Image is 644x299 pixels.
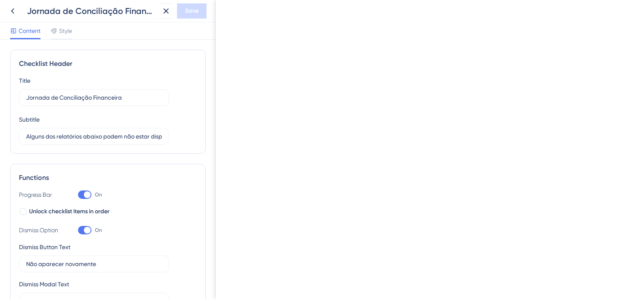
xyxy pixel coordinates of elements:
div: Functions [19,173,197,183]
div: Checklist Header [19,59,197,69]
input: Type the value [26,259,162,269]
div: Dismiss Modal Text [19,279,69,289]
span: On [95,227,102,234]
div: Dismiss Button Text [19,242,70,252]
div: Dismiss Option [19,225,61,235]
input: Header 2 [26,132,162,141]
div: Jornada de Conciliação Financeira [27,5,155,17]
span: Save [185,6,199,16]
span: Content [19,26,40,36]
div: Subtitle [19,114,40,125]
span: Unlock checklist items in order [29,207,110,217]
div: Title [19,76,30,86]
div: Progress Bar [19,190,61,200]
span: On [95,191,102,198]
span: Style [59,26,72,36]
button: Save [177,3,207,19]
input: Header 1 [26,93,162,102]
